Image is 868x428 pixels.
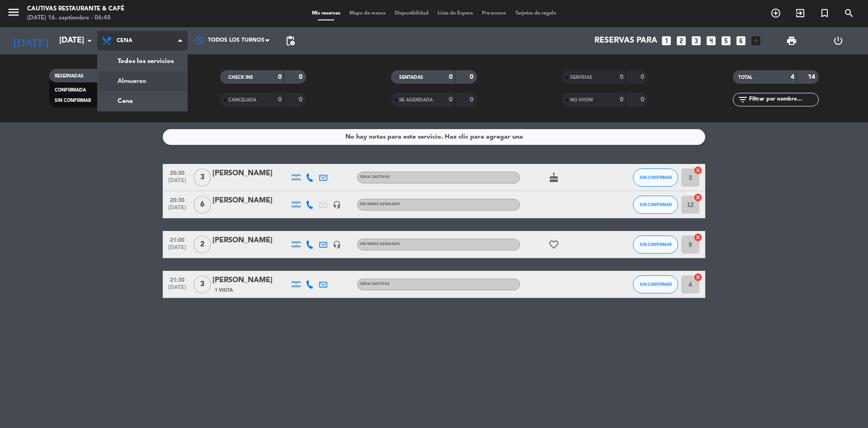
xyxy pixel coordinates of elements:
[693,166,703,175] i: cancel
[278,74,282,80] strong: 0
[738,75,752,80] span: TOTAL
[193,196,211,214] span: 6
[212,168,289,179] div: [PERSON_NAME]
[7,5,20,19] i: menu
[7,5,20,22] button: menu
[620,74,623,80] strong: 0
[55,98,91,103] span: SIN CONFIRMAR
[84,35,95,46] i: arrow_drop_down
[548,172,559,183] i: cake
[750,35,762,47] i: add_box
[215,287,233,294] span: 1 Visita
[345,132,523,142] div: No hay notas para este servicio. Haz clic para agregar una
[511,11,561,16] span: Tarjetas de regalo
[693,233,703,242] i: cancel
[360,242,400,246] span: Sin menú asignado
[399,98,433,102] span: RE AGENDADA
[633,168,678,187] button: SIN CONFIRMAR
[735,35,747,47] i: looks_6
[333,240,341,249] i: headset_mic
[7,31,55,51] i: [DATE]
[166,234,189,245] span: 21:00
[477,11,511,16] span: Pre-acceso
[795,8,806,19] i: exit_to_app
[470,74,475,80] strong: 0
[819,8,830,19] i: turned_in_not
[360,175,390,179] span: Cena Cautivas
[748,95,818,105] input: Filtrar por nombre...
[808,74,817,80] strong: 14
[675,35,687,47] i: looks_two
[299,96,304,103] strong: 0
[641,74,646,80] strong: 0
[570,98,593,102] span: NO SHOW
[360,202,400,206] span: Sin menú asignado
[278,96,282,103] strong: 0
[166,167,189,178] span: 20:30
[641,96,646,103] strong: 0
[27,14,124,23] div: [DATE] 16. septiembre - 06:48
[720,35,732,47] i: looks_5
[333,201,341,209] i: headset_mic
[833,35,844,46] i: power_settings_new
[193,275,211,293] span: 3
[212,195,289,207] div: [PERSON_NAME]
[55,88,86,92] span: CONFIRMADA
[27,5,124,14] div: Cautivas Restaurante & Café
[193,236,211,254] span: 2
[433,11,477,16] span: Lista de Espera
[815,27,861,54] div: LOG OUT
[98,91,187,111] a: Cena
[166,284,189,295] span: [DATE]
[345,11,390,16] span: Mapa de mesas
[594,36,657,45] span: Reservas para
[640,282,672,287] span: SIN CONFIRMAR
[844,8,854,19] i: search
[212,235,289,246] div: [PERSON_NAME]
[690,35,702,47] i: looks_3
[399,75,423,80] span: SENTADAS
[166,245,189,255] span: [DATE]
[640,175,672,180] span: SIN CONFIRMAR
[705,35,717,47] i: looks_4
[786,35,797,46] span: print
[570,75,592,80] span: SERVIDAS
[166,274,189,284] span: 21:30
[791,74,794,80] strong: 4
[633,236,678,254] button: SIN CONFIRMAR
[693,273,703,282] i: cancel
[770,8,781,19] i: add_circle_outline
[299,74,304,80] strong: 0
[633,275,678,293] button: SIN CONFIRMAR
[640,202,672,207] span: SIN CONFIRMAR
[193,168,211,187] span: 3
[55,74,84,78] span: RESERVADAS
[390,11,433,16] span: Disponibilidad
[228,75,253,80] span: CHECK INS
[548,239,559,250] i: favorite_border
[285,35,296,46] span: pending_actions
[228,98,256,102] span: CANCELADA
[640,242,672,247] span: SIN CONFIRMAR
[166,178,189,188] span: [DATE]
[212,274,289,286] div: [PERSON_NAME]
[470,96,475,103] strong: 0
[633,196,678,214] button: SIN CONFIRMAR
[449,74,453,80] strong: 0
[360,282,390,286] span: Cena Cautivas
[98,51,187,71] a: Todos los servicios
[737,94,748,105] i: filter_list
[660,35,672,47] i: looks_one
[98,71,187,91] a: Almuerzo
[166,205,189,215] span: [DATE]
[166,194,189,205] span: 20:30
[620,96,623,103] strong: 0
[117,38,132,44] span: Cena
[449,96,453,103] strong: 0
[693,193,703,202] i: cancel
[307,11,345,16] span: Mis reservas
